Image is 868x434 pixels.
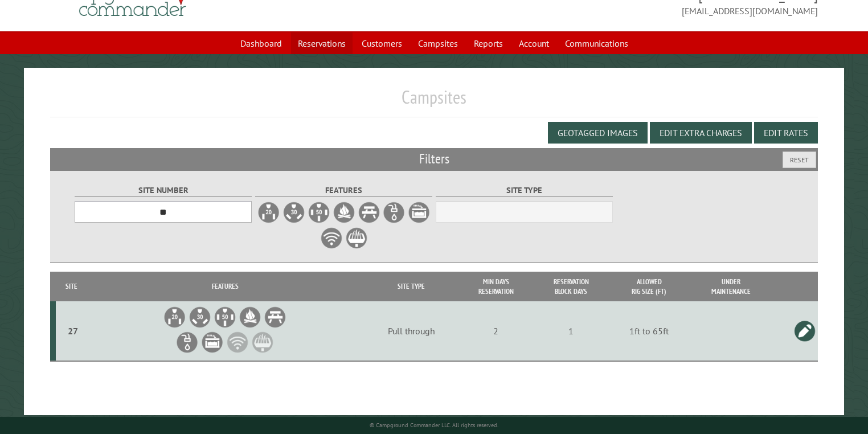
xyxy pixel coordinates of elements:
[291,32,353,54] a: Reservations
[50,86,818,117] h1: Campsites
[282,201,305,224] label: 30A Electrical Hookup
[320,227,343,249] label: WiFi Service
[365,325,457,337] div: Pull through
[56,272,87,301] th: Site
[255,184,432,197] label: Features
[408,201,431,224] label: Sewer Hookup
[370,421,498,429] small: © Campground Commander LLC. All rights reserved.
[333,201,355,224] label: Firepit
[251,331,274,354] li: Grill
[189,306,211,329] li: 30A Electrical Hookup
[264,306,286,329] li: Picnic Table
[754,122,818,144] button: Edit Rates
[176,331,199,354] li: Water Hookup
[214,306,236,329] li: 50A Electrical Hookup
[650,122,752,144] button: Edit Extra Charges
[690,272,772,301] th: Under Maintenance
[783,152,816,168] button: Reset
[239,306,261,329] li: Firepit
[345,227,368,249] label: Grill
[611,325,688,337] div: 1ft to 65ft
[460,325,531,337] div: 2
[87,272,363,301] th: Features
[436,184,613,197] label: Site Type
[308,201,330,224] label: 50A Electrical Hookup
[411,32,465,54] a: Campsites
[534,272,609,301] th: Reservation Block Days
[50,148,818,170] h2: Filters
[226,331,249,354] li: WiFi Service
[358,201,380,224] label: Picnic Table
[548,122,648,144] button: Geotagged Images
[75,184,252,197] label: Site Number
[163,306,186,329] li: 20A Electrical Hookup
[201,331,224,354] li: Sewer Hookup
[257,201,280,224] label: 20A Electrical Hookup
[535,325,607,337] div: 1
[467,32,510,54] a: Reports
[234,32,289,54] a: Dashboard
[793,320,816,342] a: Edit this campsite
[383,201,406,224] label: Water Hookup
[558,32,635,54] a: Communications
[363,272,458,301] th: Site Type
[512,32,556,54] a: Account
[458,272,534,301] th: Min Days Reservation
[355,32,409,54] a: Customers
[609,272,690,301] th: Allowed Rig Size (ft)
[60,325,85,337] div: 27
